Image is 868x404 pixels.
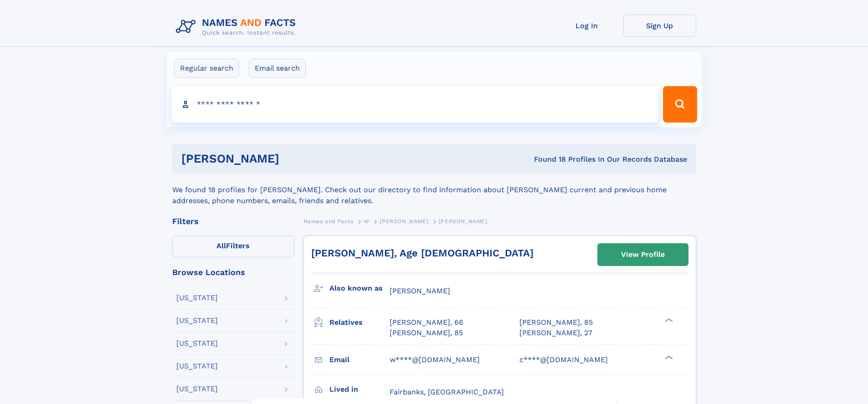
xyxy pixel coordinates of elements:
[621,244,665,265] div: View Profile
[181,153,407,164] h1: [PERSON_NAME]
[216,241,226,250] span: All
[439,218,488,225] span: [PERSON_NAME]
[550,15,623,37] a: Log In
[623,15,696,37] a: Sign Up
[329,315,390,330] h3: Relatives
[380,218,428,225] span: [PERSON_NAME]
[311,247,534,259] a: [PERSON_NAME], Age [DEMOGRAPHIC_DATA]
[176,385,218,393] div: [US_STATE]
[329,281,390,296] h3: Also known as
[172,174,696,206] div: We found 18 profiles for [PERSON_NAME]. Check out our directory to find information about [PERSON...
[406,154,687,164] div: Found 18 Profiles In Our Records Database
[663,86,697,123] button: Search Button
[390,317,463,327] a: [PERSON_NAME], 66
[172,268,294,276] div: Browse Locations
[663,317,673,323] div: ❯
[172,217,294,225] div: Filters
[663,354,673,360] div: ❯
[174,59,239,78] label: Regular search
[176,294,218,302] div: [US_STATE]
[390,286,450,295] span: [PERSON_NAME]
[598,244,688,266] a: View Profile
[303,215,354,227] a: Names and Facts
[364,215,370,227] a: W
[176,363,218,370] div: [US_STATE]
[364,218,370,225] span: W
[172,235,294,257] label: Filters
[172,15,303,39] img: Logo Names and Facts
[380,215,428,227] a: [PERSON_NAME]
[249,59,306,78] label: Email search
[329,352,390,368] h3: Email
[176,340,218,347] div: [US_STATE]
[390,388,504,396] span: Fairbanks, [GEOGRAPHIC_DATA]
[329,382,390,397] h3: Lived in
[176,317,218,324] div: [US_STATE]
[519,328,592,338] a: [PERSON_NAME], 27
[519,317,593,327] a: [PERSON_NAME], 85
[390,328,463,338] a: [PERSON_NAME], 85
[171,86,659,123] input: search input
